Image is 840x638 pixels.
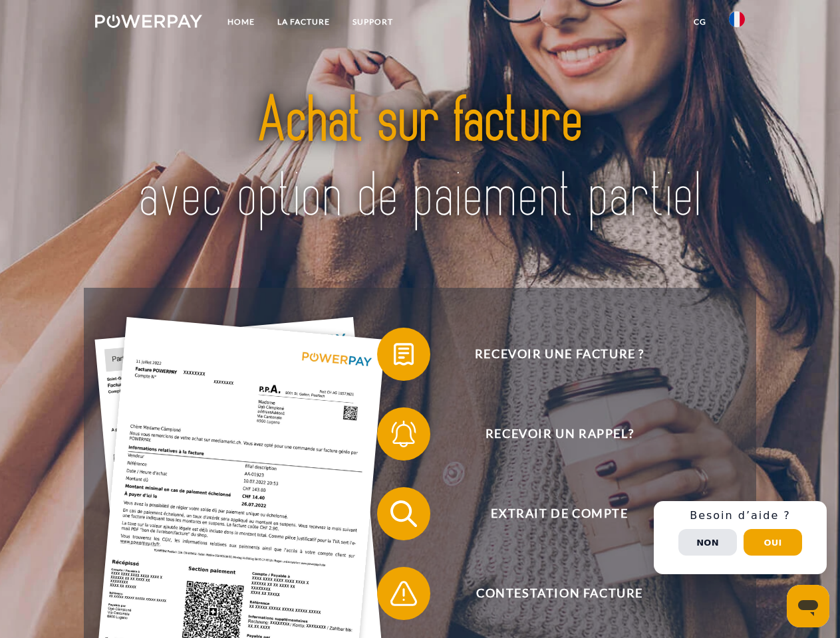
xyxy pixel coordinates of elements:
button: Oui [744,529,802,556]
img: logo-powerpay-white.svg [95,15,202,28]
a: Support [341,10,404,34]
img: qb_search.svg [387,497,420,530]
a: CG [682,10,718,34]
img: title-powerpay_fr.svg [127,64,713,255]
h3: Besoin d’aide ? [662,509,819,522]
a: LA FACTURE [266,10,341,34]
button: Non [678,529,737,556]
div: Schnellhilfe [654,501,827,574]
img: qb_warning.svg [387,577,420,610]
button: Recevoir un rappel? [377,407,723,461]
img: fr [729,11,745,27]
img: qb_bill.svg [387,338,420,371]
span: Contestation Facture [396,567,722,620]
button: Contestation Facture [377,567,723,620]
span: Recevoir une facture ? [396,328,722,381]
button: Extrait de compte [377,487,723,540]
span: Extrait de compte [396,487,722,540]
a: Home [216,10,266,34]
button: Recevoir une facture ? [377,328,723,381]
iframe: Bouton de lancement de la fenêtre de messagerie [787,585,829,627]
img: qb_bell.svg [387,417,420,451]
span: Recevoir un rappel? [396,407,722,461]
